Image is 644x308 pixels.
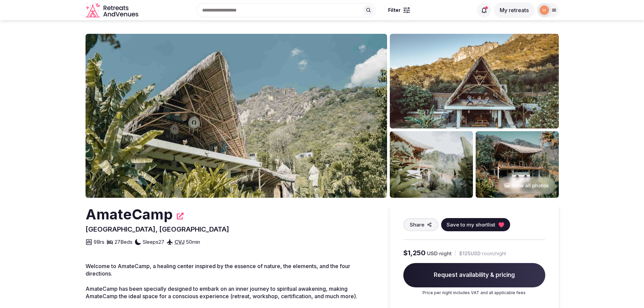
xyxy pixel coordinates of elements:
[403,263,545,287] span: Request availability & pricing
[494,7,534,14] a: My retreats
[498,176,555,194] button: View all photos
[410,221,424,228] span: Share
[115,238,133,245] span: 27 Beds
[476,131,559,198] img: Venue gallery photo
[403,290,545,296] p: Price per night includes VAT and all applicable fees
[454,250,456,257] div: |
[86,3,140,18] svg: Retreats and Venues company logo
[441,218,510,231] button: Save to my shortlist
[94,238,104,245] span: 9 Brs
[540,5,549,15] img: moveinside.it
[174,239,185,245] a: CVJ
[447,221,495,228] span: Save to my shortlist
[186,238,200,245] span: 50 min
[86,263,350,277] span: Welcome to AmateCamp, a healing center inspired by the essence of nature, the elements, and the f...
[86,285,357,300] span: AmateCamp has been specially designed to embark on an inner journey to spiritual awakening, makin...
[86,34,387,198] img: Venue cover photo
[388,7,401,14] span: Filter
[427,250,438,257] span: USD
[384,4,414,17] button: Filter
[439,250,452,257] span: night
[390,131,473,198] img: Venue gallery photo
[86,225,229,233] span: [GEOGRAPHIC_DATA], [GEOGRAPHIC_DATA]
[459,250,481,257] span: $125 USD
[390,34,559,128] img: Venue gallery photo
[403,248,426,258] span: $1,250
[86,205,173,224] h2: AmateCamp
[86,3,140,18] a: Visit the homepage
[494,2,534,18] button: My retreats
[403,218,438,231] button: Share
[482,250,506,257] span: room/night
[143,238,164,245] span: Sleeps 27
